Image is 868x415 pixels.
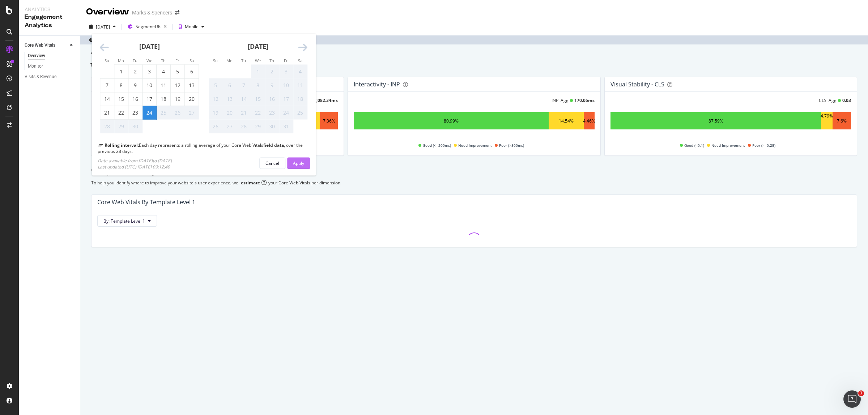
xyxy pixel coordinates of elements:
td: Saturday, September 13, 2025 [185,78,199,92]
td: Not available. Tuesday, October 7, 2025 [237,78,251,92]
div: Your performance by dimension [91,167,857,177]
div: 7 [237,82,251,89]
div: 27 [185,109,199,116]
div: Cancel [265,160,279,166]
div: 14 [100,95,114,103]
td: Not available. Friday, October 10, 2025 [279,78,293,92]
td: Not available. Sunday, September 28, 2025 [100,120,114,133]
td: Not available. Saturday, October 18, 2025 [293,92,307,106]
div: Monitor [28,63,43,70]
td: Tuesday, September 2, 2025 [128,65,142,78]
button: Cancel [259,157,285,169]
td: Not available. Thursday, October 23, 2025 [265,106,279,120]
button: [DATE] [86,21,119,33]
div: Overview [28,52,45,60]
td: Not available. Friday, September 26, 2025 [171,106,185,120]
span: 1 [858,390,864,396]
td: Not available. Sunday, October 12, 2025 [209,92,223,106]
b: field data [263,142,284,148]
small: Th [269,58,274,63]
div: 87.59% [709,118,723,124]
small: Su [213,58,218,63]
div: 1 [114,68,128,75]
div: Engagement Analytics [25,13,74,30]
div: 15 [114,95,128,103]
td: Not available. Thursday, October 9, 2025 [265,78,279,92]
td: Not available. Monday, October 6, 2025 [223,78,237,92]
td: Thursday, September 4, 2025 [157,65,171,78]
div: Visual Stability - CLS [610,81,664,88]
a: Visits & Revenue [25,73,75,81]
strong: [DATE] [248,42,268,51]
div: 2 [128,68,142,75]
button: Mobile [176,21,207,33]
a: Monitor [28,63,75,70]
td: Not available. Thursday, October 16, 2025 [265,92,279,106]
div: 28 [237,123,251,130]
div: 10 [142,82,156,89]
div: Last updated (UTC) [DATE] 09:12:40 [98,163,172,170]
small: Th [161,58,166,63]
td: Tuesday, September 16, 2025 [128,92,142,106]
td: Not available. Sunday, October 5, 2025 [209,78,223,92]
div: 11 [293,82,307,89]
div: 9 [128,82,142,89]
div: 7 [100,82,114,89]
div: Move forward to switch to the next month. [298,43,307,53]
div: Interactivity - INP [354,81,400,88]
span: Segment: UK [136,23,161,30]
div: Calendar [92,34,315,142]
td: Not available. Thursday, October 30, 2025 [265,120,279,133]
div: 10 [279,82,293,89]
td: Not available. Friday, October 17, 2025 [279,92,293,106]
button: Segment:UK [125,21,170,33]
td: Not available. Sunday, October 26, 2025 [209,120,223,133]
div: 23 [265,109,279,116]
div: 6 [223,82,237,89]
div: 17 [279,95,293,103]
div: 26 [209,123,222,130]
div: 8 [114,82,128,89]
td: Tuesday, September 9, 2025 [128,78,142,92]
div: 4 [157,68,170,75]
div: 0.03 [842,97,851,103]
button: Apply [287,157,310,169]
td: Monday, September 1, 2025 [114,65,128,78]
td: Not available. Sunday, October 19, 2025 [209,106,223,120]
div: 16 [128,95,142,103]
div: Mobile [185,25,199,29]
td: Wednesday, September 3, 2025 [142,65,157,78]
td: Wednesday, September 10, 2025 [142,78,157,92]
td: Not available. Thursday, September 25, 2025 [157,106,171,120]
td: Not available. Tuesday, October 21, 2025 [237,106,251,120]
td: Not available. Saturday, September 27, 2025 [185,106,199,120]
small: Tu [241,58,246,63]
td: Thursday, September 18, 2025 [157,92,171,106]
span: Need Improvement [711,141,745,150]
iframe: Intercom live chat [843,390,861,408]
div: Move backward to switch to the previous month. [100,43,109,53]
small: Fr [175,58,179,63]
div: 13 [185,82,199,89]
td: Monday, September 8, 2025 [114,78,128,92]
td: Friday, September 12, 2025 [171,78,185,92]
div: This dashboard represents how Google measures your website's user experience based on [90,62,858,68]
span: Poor (>=0.25) [752,141,775,150]
div: 21 [100,109,114,116]
div: 20 [223,109,237,116]
div: Visits & Revenue [25,73,56,81]
td: Wednesday, September 17, 2025 [142,92,157,106]
div: 19 [209,109,222,116]
small: Sa [190,58,194,63]
td: Not available. Friday, October 3, 2025 [279,65,293,78]
button: By: Template Level 1 [97,215,157,227]
div: 20 [185,95,199,103]
td: Not available. Saturday, October 4, 2025 [293,65,307,78]
div: 170.05 ms [574,97,595,103]
small: Mo [118,58,124,63]
div: 14.54% [559,118,574,124]
div: 6 [185,68,199,75]
div: 29 [114,123,128,130]
div: Overview [86,6,129,18]
td: Not available. Wednesday, October 22, 2025 [251,106,265,120]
